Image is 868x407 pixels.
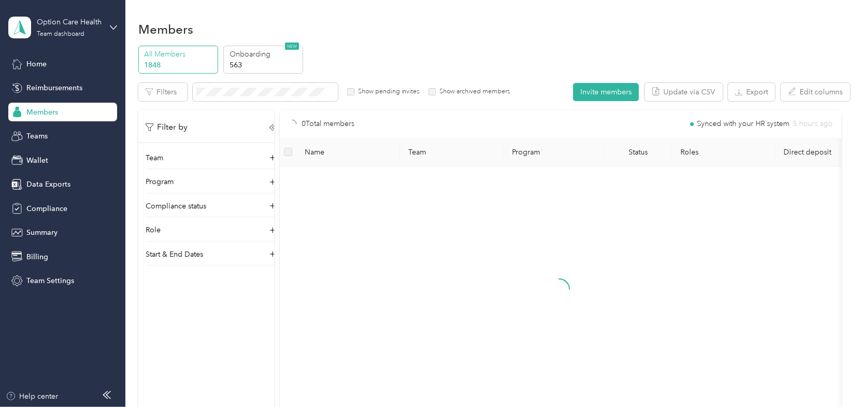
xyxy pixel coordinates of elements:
span: Members [26,107,58,118]
label: Show archived members [436,87,510,96]
span: Billing [26,251,48,262]
p: All Members [144,49,215,60]
p: 563 [230,60,300,71]
button: Help center [6,391,59,402]
p: Program [146,176,174,187]
button: Invite members [573,83,639,101]
span: Reimbursements [26,82,82,93]
span: Compliance [26,203,67,214]
p: Start & End Dates [146,249,203,260]
p: 0 Total members [302,118,354,130]
div: Option Care Health [37,17,102,27]
div: Team dashboard [37,31,84,37]
span: Wallet [26,155,48,166]
span: Teams [26,131,48,142]
p: Role [146,224,161,235]
span: Synced with your HR system [698,120,790,128]
th: Program [504,138,605,166]
iframe: Everlance-gr Chat Button Frame [810,349,868,407]
p: Filter by [146,121,188,134]
th: Roles [672,138,776,166]
th: Name [296,138,400,166]
span: NEW [285,43,299,50]
button: Export [728,83,775,101]
p: Onboarding [230,49,300,60]
span: Name [305,148,392,157]
span: Team Settings [26,275,74,286]
span: Summary [26,227,58,238]
p: Team [146,152,163,163]
span: Home [26,59,47,69]
label: Show pending invites [354,87,420,96]
button: Filters [138,83,188,101]
th: Team [400,138,504,166]
h1: Members [138,24,193,35]
button: Update via CSV [645,83,723,101]
th: Status [605,138,672,166]
p: 1848 [144,60,215,71]
span: Data Exports [26,179,70,190]
p: Compliance status [146,201,206,212]
button: Edit columns [781,83,850,101]
span: 5 hours ago [793,120,833,128]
